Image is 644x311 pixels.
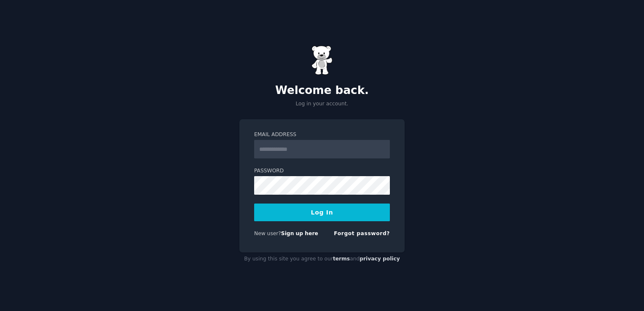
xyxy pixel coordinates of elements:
[334,231,390,236] a: Forgot password?
[254,204,390,221] button: Log In
[311,46,333,75] img: Gummy Bear
[281,231,318,236] a: Sign up here
[239,100,405,108] p: Log in your account.
[254,131,390,139] label: Email Address
[239,84,405,97] h2: Welcome back.
[254,231,281,236] span: New user?
[239,252,405,266] div: By using this site you agree to our and
[254,167,390,175] label: Password
[333,256,350,262] a: terms
[360,256,400,262] a: privacy policy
